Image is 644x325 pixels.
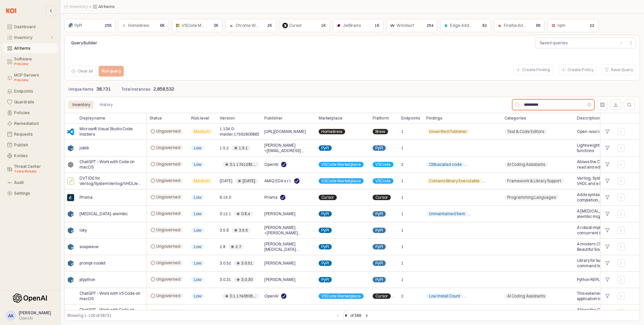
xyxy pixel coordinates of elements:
[558,64,596,75] button: Create Policy
[375,211,383,217] span: PyPI
[121,86,151,92] p: Total instances
[618,38,626,48] button: Show suggestions
[194,129,210,134] span: Medium
[3,44,57,53] button: All Items
[225,19,276,32] div: Chrome Web Store2K
[3,87,57,96] button: Endpoints
[429,162,462,167] span: Obfuscated code
[3,178,57,187] button: Audit
[172,19,223,32] div: VSCode Marketplace3K
[99,66,124,77] button: Run query
[128,22,149,29] div: Homebrew
[264,143,313,153] span: [PERSON_NAME] <[EMAIL_ADDRESS][DOMAIN_NAME]>
[602,64,636,75] button: Save Query
[14,100,53,104] div: Guardrails
[3,22,57,32] button: Dashboard
[64,310,640,321] div: Table toolbar
[264,241,313,252] span: [PERSON_NAME][MEDICAL_DATA] <[PERSON_NAME][EMAIL_ADDRESS][MEDICAL_DATA][DOMAIN_NAME]>
[220,211,231,217] span: 0.12.1
[243,178,255,184] div: [DATE]
[96,101,117,109] div: History
[279,19,330,32] div: Cursor1K
[264,277,296,282] span: [PERSON_NAME]
[321,228,329,233] span: PyPI
[79,176,144,186] span: DVT IDE for Verilog/SystemVerilog/VHDL/e Language
[536,22,541,29] p: 65
[68,86,94,92] p: Unique items
[79,277,95,282] span: ptpython
[486,178,528,184] span: Snippet Running Code
[343,312,348,319] input: Page
[321,129,342,134] span: Homebrew
[264,225,313,236] span: [PERSON_NAME] <[PERSON_NAME][EMAIL_ADDRESS][PERSON_NAME][DOMAIN_NAME]>
[241,211,250,217] div: 0.8.4
[319,115,342,121] span: Marketplace
[19,316,51,321] div: OpenAI
[482,22,487,29] p: 82
[79,244,99,249] span: soupsieve
[363,312,371,320] button: Next page
[603,193,612,202] div: +
[427,22,434,29] p: 254
[220,178,232,184] span: [DATE]
[603,242,612,251] div: +
[321,178,361,184] span: VSCode Marketplace
[220,261,231,266] span: 3.0.52
[547,19,598,32] div: npm22
[3,119,57,128] button: Remediation
[440,19,491,32] div: Edge Add-ons82
[79,291,144,301] span: ChatGPT – Work with VS Code on macOS
[156,178,180,183] span: Ungoverned
[375,293,388,299] span: Cursor
[603,127,612,136] div: +
[118,19,169,32] div: Homebrew6K
[79,261,106,266] span: prompt-toolkit
[220,145,229,151] span: 1.5.2
[67,312,334,319] div: Showing 1-100 of 38731
[79,126,144,137] span: Microsoft Visual Studio Code Insiders
[72,101,90,109] div: Inventory
[264,261,296,266] span: [PERSON_NAME]
[14,25,53,29] div: Dashboard
[504,115,526,121] span: Categories
[536,38,618,48] button: Saved queries
[494,19,545,32] div: Firefox Add-ons65
[373,115,389,121] span: Platform
[8,312,14,319] div: AK
[77,68,93,74] p: Clear all
[74,22,82,29] div: PyPI
[3,140,57,150] button: Publish
[375,261,383,266] span: PyPI
[156,227,180,233] span: Ungoverned
[507,293,545,299] span: AI Coding Assistants
[350,312,361,319] label: of 388
[150,115,162,121] span: Status
[264,293,278,299] span: OpenAI
[603,160,612,169] div: +
[194,145,202,151] span: Low
[102,68,121,74] p: Run query
[241,277,253,282] div: 3.0.30
[241,261,253,266] div: 3.0.51
[401,145,404,151] span: 1
[3,151,57,160] button: Koidex
[401,195,404,200] span: 1
[267,22,272,29] p: 2K
[14,132,53,137] div: Requests
[321,261,329,266] span: PyPI
[3,97,57,107] button: Guardrails
[68,51,636,64] iframe: QueryBuildingItay
[100,101,113,109] div: History
[603,275,612,284] div: +
[19,310,51,315] span: [PERSON_NAME]
[321,244,329,249] span: PyPI
[105,22,112,29] p: 25K
[321,162,361,167] span: VSCode Marketplace
[3,33,57,42] button: Inventory
[153,86,174,93] p: 2,858,532
[239,145,248,151] div: 1.5.1
[626,38,636,48] button: Menu
[513,64,553,75] button: Create Finding
[375,162,391,167] span: VSCode
[289,22,302,29] div: Cursor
